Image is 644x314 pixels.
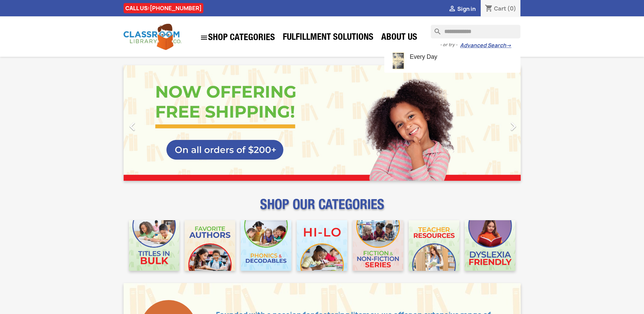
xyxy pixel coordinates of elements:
i: shopping_cart [485,5,493,13]
i:  [448,5,456,13]
i: search [431,25,439,33]
a: About Us [378,31,421,45]
a: Advanced Search→ [460,42,511,49]
a: Next [461,65,521,181]
span: Every Day [410,53,437,60]
i:  [505,118,522,135]
div: CALL US: [124,3,203,13]
span: - or try - [440,41,460,48]
span: Sign in [457,5,476,13]
img: CLC_HiLo_Mobile.jpg [297,220,347,271]
img: CLC_Dyslexia_Mobile.jpg [465,220,515,271]
img: CLC_Teacher_Resources_Mobile.jpg [409,220,459,271]
p: SHOP OUR CATEGORIES [124,203,521,215]
i:  [200,34,208,42]
img: Classroom Library Company [124,24,181,50]
a: Previous [124,65,183,181]
i:  [124,118,141,135]
span: (0) [507,5,516,12]
img: CLC_Fiction_Nonfiction_Mobile.jpg [353,220,403,271]
img: CLC_Phonics_And_Decodables_Mobile.jpg [241,220,291,271]
ul: Carousel container [124,65,521,181]
input: Search [431,25,520,38]
img: CLC_Favorite_Authors_Mobile.jpg [185,220,235,271]
a: Fulfillment Solutions [279,31,377,45]
img: CLC_Bulk_Mobile.jpg [129,220,180,271]
a: [PHONE_NUMBER] [150,4,202,12]
a:  Sign in [448,5,476,13]
span: Cart [494,5,506,12]
span: → [506,42,511,49]
img: every-day.jpg [390,52,407,69]
a: SHOP CATEGORIES [197,30,278,45]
